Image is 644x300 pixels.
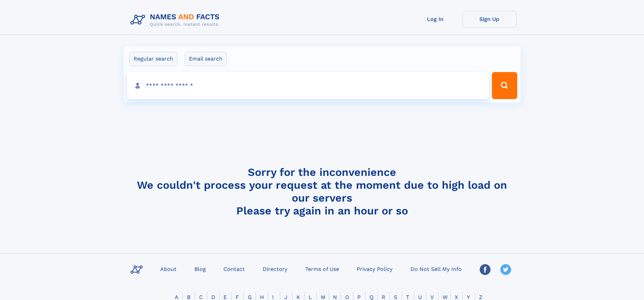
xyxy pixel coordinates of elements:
a: Sign Up [462,11,517,27]
a: Blog [192,264,209,274]
a: Privacy Policy [354,264,395,274]
a: Terms of Use [303,264,342,274]
a: Contact [221,264,247,274]
label: Regular search [129,52,177,66]
h4: Sorry for the inconvenience We couldn't process your request at the moment due to high load on ou... [128,166,517,217]
input: search input [127,72,489,99]
a: Directory [260,264,290,274]
label: Email search [185,52,227,66]
img: Facebook [480,264,491,275]
img: Twitter [500,264,511,275]
a: About [158,264,179,274]
button: Search Button [492,72,517,99]
a: Do Not Sell My Info [408,264,464,274]
img: Logo Names and Facts [128,11,225,29]
a: Log In [408,11,462,27]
